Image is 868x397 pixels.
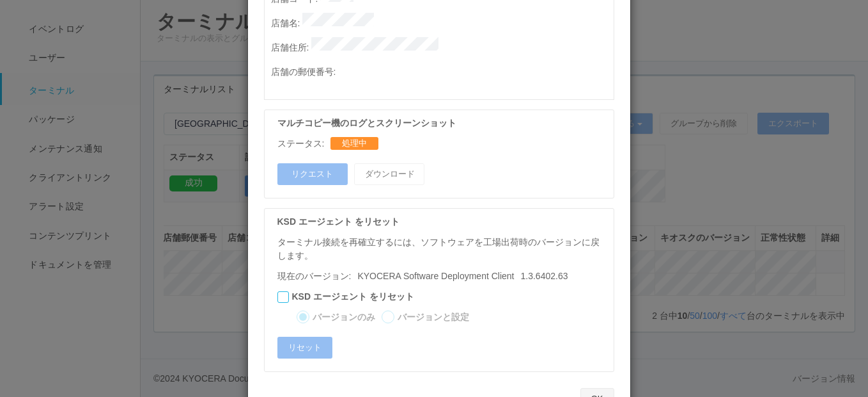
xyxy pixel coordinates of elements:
[271,37,614,54] p: 店舗住所 :
[313,311,375,324] label: バージョンのみ
[277,236,607,263] p: ターミナル接続を再確立するには、ソフトウェアを工場出荷時のバージョンに戻します。
[398,311,469,324] label: バージョンと設定
[277,163,348,185] button: リクエスト
[292,290,414,304] label: KSD エージェント をリセット
[354,163,424,185] button: ダウンロード
[271,13,614,30] p: 店舗名 :
[277,117,607,130] p: マルチコピー機のログとスクリーンショット
[357,271,514,281] span: KYOCERA Software Deployment Client
[277,270,607,283] p: 現在のバージョン:
[351,271,568,281] span: 1.3.6402.63
[277,337,332,359] button: リセット
[271,61,614,79] p: 店舗の郵便番号 :
[277,137,325,150] p: ステータス:
[277,215,607,229] p: KSD エージェント をリセット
